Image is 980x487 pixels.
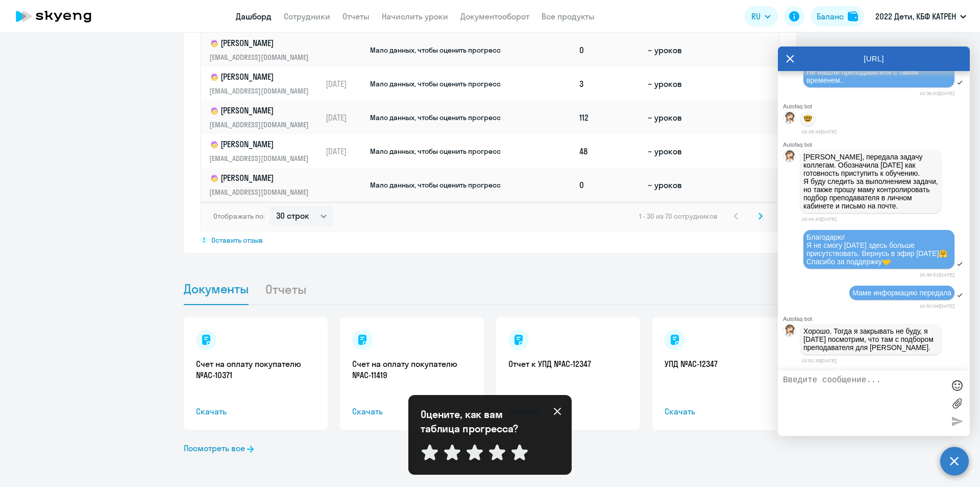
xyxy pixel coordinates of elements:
[644,134,705,168] td: ~ уроков
[184,281,249,296] span: Документы
[575,134,644,168] td: 48
[575,101,644,134] td: 112
[184,442,254,454] a: Посмотреть все
[783,316,970,322] div: Autofaq bot
[342,11,370,21] a: Отчеты
[811,6,864,27] button: Балансbalance
[184,273,796,305] ul: Tabs
[783,112,796,127] img: bot avatar
[209,71,314,83] p: [PERSON_NAME]
[209,119,314,130] p: [EMAIL_ADDRESS][DOMAIN_NAME]
[209,138,321,164] a: child[PERSON_NAME][EMAIL_ADDRESS][DOMAIN_NAME]
[806,68,920,84] span: Не нашли преподавателя с таким временем..
[370,79,501,88] span: Мало данных, чтобы оценить прогресс
[575,168,644,202] td: 0
[209,187,314,198] p: [EMAIL_ADDRESS][DOMAIN_NAME]
[209,38,219,49] img: child
[196,405,315,418] span: Скачать
[801,216,837,222] time: 16:44:43[DATE]
[803,114,812,123] p: 🤓
[919,272,954,277] time: 16:49:51[DATE]
[644,67,705,101] td: ~ уроков
[783,142,970,148] div: Autofaq bot
[209,138,314,151] p: [PERSON_NAME]
[322,101,369,134] td: [DATE]
[803,327,938,352] p: Хорошо. Тогда я закрывать не буду, я [DATE] посмотрим, что там с подбором преподавателя для [PERS...
[370,45,501,55] span: Мало данных, чтобы оценить прогресс
[919,90,954,96] time: 16:36:53[DATE]
[370,180,501,190] span: Мало данных, чтобы оценить прогресс
[803,153,938,210] p: [PERSON_NAME], передала задачу коллегам. Обозначила [DATE] как готовность приступить к обучению. ...
[284,11,330,21] a: Сотрудники
[852,289,951,297] span: Маме информацию передала
[751,10,761,22] span: RU
[644,101,705,134] td: ~ уроков
[421,407,533,436] p: Оцените, как вам таблица прогресса?
[848,11,858,21] img: balance
[806,233,947,266] span: Благодарю! Я не смогу [DATE] здесь больше присутствовать. Вернусь в эфир [DATE]🤗 Спасибо за подде...
[542,11,595,21] a: Все продукты
[209,173,219,183] img: child
[875,10,956,22] p: 2022 Дети, КБФ КАТРЕН
[744,6,778,27] button: RU
[382,11,448,21] a: Начислить уроки
[801,129,837,134] time: 16:39:44[DATE]
[783,150,796,165] img: bot avatar
[783,324,796,339] img: bot avatar
[209,37,314,50] p: [PERSON_NAME]
[644,168,705,202] td: ~ уроков
[460,11,529,21] a: Документооборот
[919,303,954,309] time: 16:50:04[DATE]
[209,172,321,198] a: child[PERSON_NAME][EMAIL_ADDRESS][DOMAIN_NAME]
[209,72,219,82] img: child
[665,405,784,418] span: Скачать
[801,358,837,363] time: 16:51:39[DATE]
[370,113,501,122] span: Мало данных, чтобы оценить прогресс
[209,172,314,184] p: [PERSON_NAME]
[236,11,272,21] a: Дашборд
[575,33,644,67] td: 0
[639,212,718,221] span: 1 - 30 из 70 сотрудников
[508,358,628,369] a: Отчет к УПД №AC-12347
[209,71,321,97] a: child[PERSON_NAME][EMAIL_ADDRESS][DOMAIN_NAME]
[665,358,784,369] a: УПД №AC-12347
[644,33,705,67] td: ~ уроков
[209,153,314,164] p: [EMAIL_ADDRESS][DOMAIN_NAME]
[211,236,263,245] span: Оставить отзыв
[213,212,265,221] span: Отображать по:
[352,405,472,418] span: Скачать
[352,358,472,381] a: Счет на оплату покупателю №AC-11419
[322,67,369,101] td: [DATE]
[370,147,501,156] span: Мало данных, чтобы оценить прогресс
[783,103,970,109] div: Autofaq bot
[209,140,219,150] img: child
[209,52,314,63] p: [EMAIL_ADDRESS][DOMAIN_NAME]
[209,105,321,130] a: child[PERSON_NAME][EMAIL_ADDRESS][DOMAIN_NAME]
[209,37,321,63] a: child[PERSON_NAME][EMAIL_ADDRESS][DOMAIN_NAME]
[949,396,965,411] label: Лимит 10 файлов
[209,106,219,116] img: child
[575,67,644,101] td: 3
[209,105,314,117] p: [PERSON_NAME]
[817,10,844,22] div: Баланс
[196,358,315,381] a: Счет на оплату покупателю №AC-10371
[870,4,971,29] button: 2022 Дети, КБФ КАТРЕН
[209,85,314,97] p: [EMAIL_ADDRESS][DOMAIN_NAME]
[322,134,369,168] td: [DATE]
